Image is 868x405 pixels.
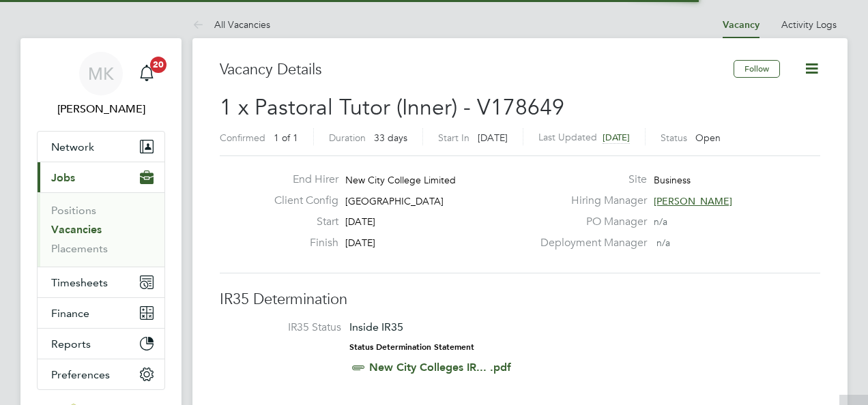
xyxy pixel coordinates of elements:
[220,60,734,80] h3: Vacancy Details
[349,320,403,333] span: Inside IR35
[345,237,375,249] span: [DATE]
[374,132,407,144] span: 33 days
[38,298,164,328] button: Finance
[661,132,687,144] label: Status
[781,18,837,31] a: Activity Logs
[51,307,89,320] span: Finance
[51,276,108,289] span: Timesheets
[274,132,298,144] span: 1 of 1
[38,329,164,359] button: Reports
[329,132,366,144] label: Duration
[263,236,338,250] label: Finish
[51,223,102,236] a: Vacancies
[532,236,647,250] label: Deployment Manager
[734,60,780,78] button: Follow
[345,195,444,207] span: [GEOGRAPHIC_DATA]
[220,132,265,144] label: Confirmed
[369,361,511,374] a: New City Colleges IR... .pdf
[38,192,164,267] div: Jobs
[51,242,108,255] a: Placements
[349,342,474,352] strong: Status Determination Statement
[723,19,759,31] a: Vacancy
[51,171,75,184] span: Jobs
[345,174,456,186] span: New City College Limited
[133,52,160,95] a: 20
[38,162,164,192] button: Jobs
[656,237,670,249] span: n/a
[438,132,469,144] label: Start In
[263,215,338,229] label: Start
[51,368,110,381] span: Preferences
[263,194,338,208] label: Client Config
[51,204,96,217] a: Positions
[345,215,375,228] span: [DATE]
[654,215,667,228] span: n/a
[51,337,91,350] span: Reports
[38,359,164,389] button: Preferences
[538,131,597,143] label: Last Updated
[233,320,341,335] label: IR35 Status
[654,195,732,207] span: [PERSON_NAME]
[37,101,165,117] span: Megan Knowles
[478,132,508,144] span: [DATE]
[695,132,721,144] span: Open
[654,174,691,186] span: Business
[532,194,647,208] label: Hiring Manager
[220,290,820,310] h3: IR35 Determination
[38,132,164,162] button: Network
[37,52,165,117] a: MK[PERSON_NAME]
[603,132,630,143] span: [DATE]
[263,172,338,187] label: End Hirer
[532,215,647,229] label: PO Manager
[532,172,647,187] label: Site
[88,65,114,82] span: MK
[51,140,94,153] span: Network
[150,57,167,73] span: 20
[192,18,270,31] a: All Vacancies
[38,267,164,297] button: Timesheets
[220,94,564,121] span: 1 x Pastoral Tutor (Inner) - V178649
